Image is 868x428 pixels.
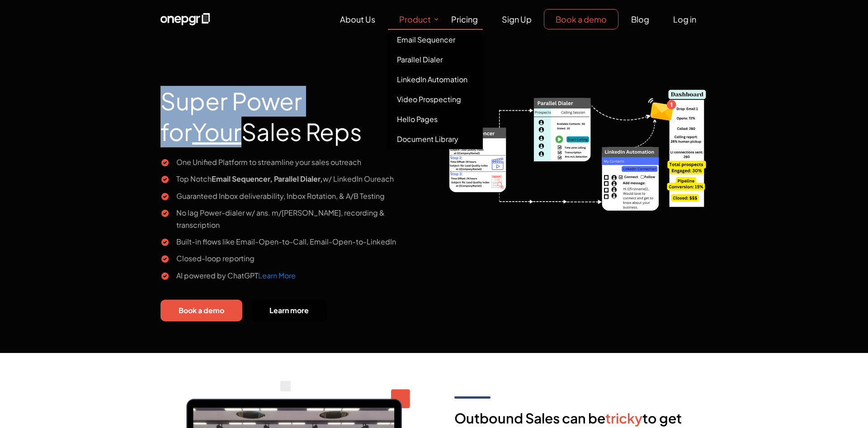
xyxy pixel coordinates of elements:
[440,9,489,29] a: Pricing
[544,9,618,29] a: Book a demo
[258,271,296,280] a: Learn More
[605,409,642,427] span: tricky
[388,70,483,89] a: LinkedIn Automation
[662,9,708,29] a: Log in
[160,156,427,168] li: One Unified Platform to streamline your sales outreach
[491,9,543,29] a: Sign Up
[388,109,483,129] a: Hello Pages
[329,9,387,29] a: About Us
[212,174,323,183] b: Email Sequencer, Parallel Dialer,
[388,50,483,70] a: Parallel Dialer
[160,63,427,156] h1: Super Power for Sales Reps
[388,89,483,109] a: Video Prospecting
[620,9,660,29] a: Blog
[160,235,427,248] li: Built-in flows like Email-Open-to-Call, Email-Open-to-LinkedIn
[388,30,483,50] a: Email Sequencer
[160,173,427,185] li: Top Notch w/ LinkedIn Oureach
[160,207,427,231] li: No lag Power-dialer w/ ans. m/[PERSON_NAME], recording & transcription
[441,63,708,213] img: multi-channel
[160,300,242,322] a: Book a demo
[388,9,440,29] a: Product
[160,190,427,202] li: Guaranteed Inbox deliverability, Inbox Rotation, & A/B Testing
[160,252,427,264] li: Closed-loop reporting
[251,300,327,322] a: Learn more
[160,269,427,282] li: AI powered by ChatGPT
[192,117,241,146] u: Your
[388,129,483,149] a: Document Library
